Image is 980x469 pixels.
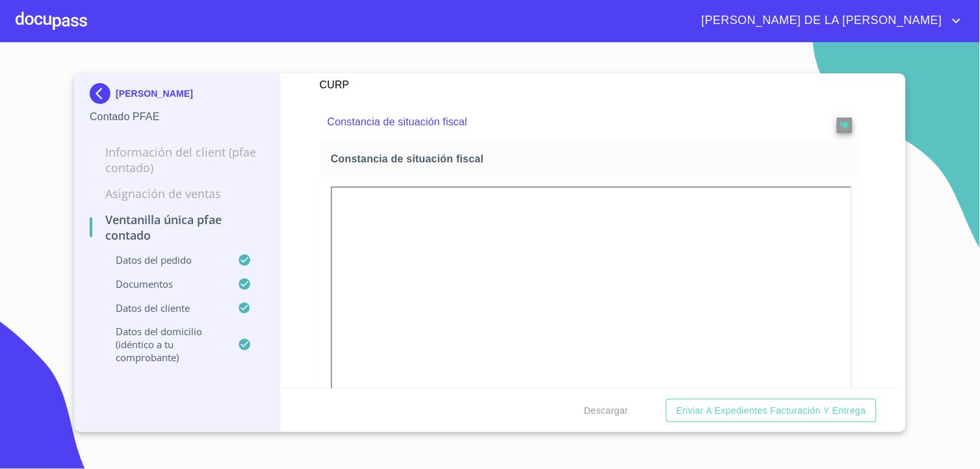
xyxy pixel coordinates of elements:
[692,10,964,31] button: account of current user
[331,152,855,166] span: Constancia de situación fiscal
[584,403,628,419] span: Descargar
[692,10,949,31] span: [PERSON_NAME] DE LA [PERSON_NAME]
[90,144,264,175] p: Información del Client (PFAE contado)
[90,277,238,290] p: Documentos
[90,325,238,364] p: Datos del domicilio (idéntico a tu comprobante)
[90,253,238,266] p: Datos del pedido
[90,186,264,201] p: Asignación de Ventas
[328,114,800,130] p: Constancia de situación fiscal
[677,403,866,419] span: Enviar a Expedientes Facturación y Entrega
[90,301,238,314] p: Datos del cliente
[90,109,264,125] p: Contado PFAE
[837,118,853,133] button: reject
[90,83,116,104] img: Docupass spot blue
[579,399,634,423] button: Descargar
[116,88,193,99] p: [PERSON_NAME]
[666,399,877,423] button: Enviar a Expedientes Facturación y Entrega
[90,83,264,109] div: [PERSON_NAME]
[320,72,443,93] p: CURP
[90,212,264,243] p: Ventanilla única PFAE contado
